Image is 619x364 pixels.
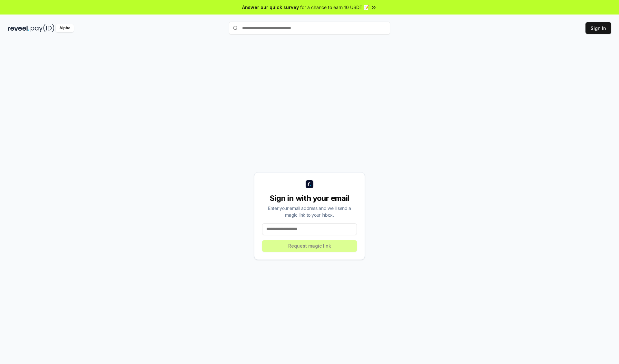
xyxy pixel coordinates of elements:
div: Enter your email address and we’ll send a magic link to your inbox. [262,205,357,218]
span: for a chance to earn 10 USDT 📝 [300,4,369,11]
div: Alpha [56,24,74,32]
div: Sign in with your email [262,193,357,203]
img: reveel_dark [8,24,29,32]
img: logo_small [306,180,313,188]
button: Sign In [585,22,611,34]
img: pay_id [31,24,54,32]
span: Answer our quick survey [242,4,299,11]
